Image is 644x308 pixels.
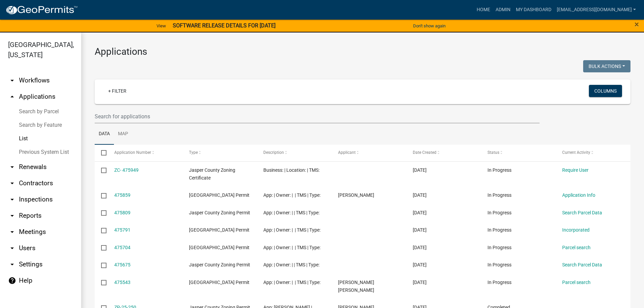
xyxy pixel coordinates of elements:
a: + Filter [103,85,132,97]
a: Map [114,123,132,145]
span: In Progress [487,192,511,198]
span: In Progress [487,262,511,267]
a: View [154,20,169,31]
a: 475791 [114,227,130,233]
a: 475543 [114,280,130,285]
span: Preston Parfitt [338,192,374,198]
span: 09/09/2025 [413,192,427,198]
a: [EMAIL_ADDRESS][DOMAIN_NAME] [554,3,639,16]
i: arrow_drop_down [8,244,16,252]
span: Jasper County Zoning Certificate [189,167,235,181]
button: Don't show again [410,20,448,31]
span: App: | Owner: | | TMS | Type: [263,280,320,285]
span: J. Chris White [338,280,374,293]
span: Business: | Location: | TMS: [263,167,319,173]
span: App: | Owner: | | TMS | Type: [263,262,319,267]
span: Application Number [114,150,151,155]
span: In Progress [487,210,511,215]
a: Home [474,3,493,16]
datatable-header-cell: Description [257,145,332,161]
span: 09/09/2025 [413,210,427,215]
datatable-header-cell: Type [182,145,257,161]
span: 09/09/2025 [413,280,427,285]
span: Status [487,150,499,155]
a: 475704 [114,245,130,250]
span: Jasper County Building Permit [189,192,249,198]
span: Current Activity [562,150,590,155]
i: arrow_drop_down [8,212,16,220]
span: Jasper County Building Permit [189,280,249,285]
datatable-header-cell: Current Activity [556,145,630,161]
span: 09/09/2025 [413,245,427,250]
span: App: | Owner: | | TMS | Type: [263,192,320,198]
button: Bulk Actions [583,60,630,72]
a: My Dashboard [513,3,554,16]
a: 475859 [114,192,130,198]
span: 09/09/2025 [413,262,427,267]
span: Jasper County Building Permit [189,245,249,250]
datatable-header-cell: Select [95,145,108,161]
i: arrow_drop_down [8,163,16,171]
i: arrow_drop_down [8,195,16,204]
span: App: | Owner: | | TMS | Type: [263,227,320,233]
a: Data [95,123,114,145]
span: Date Created [413,150,436,155]
datatable-header-cell: Date Created [406,145,481,161]
span: × [635,20,639,29]
i: help [8,277,16,285]
a: Incorporated [562,227,590,233]
span: App: | Owner: | | TMS | Type: [263,245,320,250]
span: In Progress [487,280,511,285]
a: Parcel search [562,280,591,285]
span: In Progress [487,167,511,173]
i: arrow_drop_down [8,228,16,236]
span: Jasper County Zoning Permit [189,262,250,267]
span: In Progress [487,227,511,233]
i: arrow_drop_down [8,260,16,268]
button: Close [635,20,639,28]
button: Columns [589,85,622,97]
input: Search for applications [95,110,540,123]
span: App: | Owner: | | TMS | Type: [263,210,319,215]
span: Description [263,150,284,155]
span: Jasper County Building Permit [189,227,249,233]
span: Jasper County Zoning Permit [189,210,250,215]
i: arrow_drop_down [8,76,16,85]
span: 09/09/2025 [413,227,427,233]
strong: SOFTWARE RELEASE DETAILS FOR [DATE] [173,22,276,29]
span: Applicant [338,150,356,155]
a: 475809 [114,210,130,215]
i: arrow_drop_down [8,179,16,187]
a: Search Parcel Data [562,210,602,215]
a: Admin [493,3,513,16]
a: Parcel search [562,245,591,250]
datatable-header-cell: Applicant [332,145,406,161]
a: Search Parcel Data [562,262,602,267]
span: Type [189,150,198,155]
a: 475675 [114,262,130,267]
i: arrow_drop_up [8,93,16,101]
a: Application Info [562,192,595,198]
a: Require User [562,167,589,173]
datatable-header-cell: Application Number [108,145,182,161]
span: 09/09/2025 [413,167,427,173]
span: In Progress [487,245,511,250]
datatable-header-cell: Status [481,145,556,161]
h3: Applications [95,46,630,57]
a: ZC- 475949 [114,167,139,173]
